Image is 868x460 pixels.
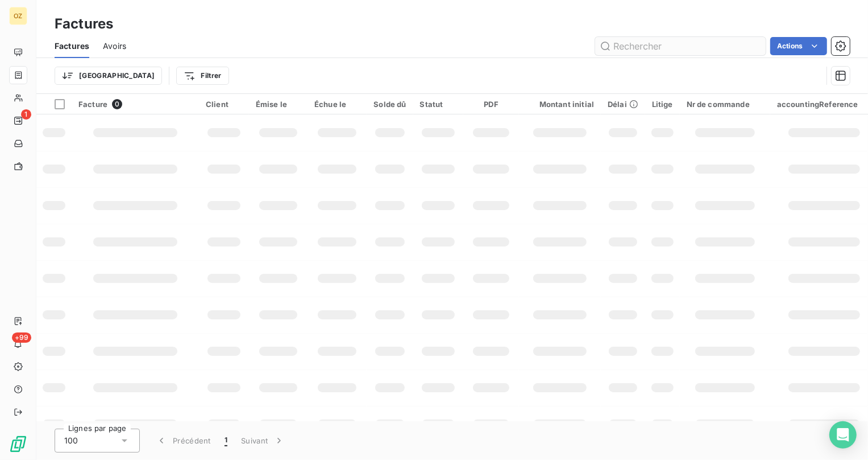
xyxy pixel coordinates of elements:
[770,37,827,55] button: Actions
[314,100,360,109] div: Échue le
[373,100,406,109] div: Solde dû
[829,421,857,449] div: Open Intercom Messenger
[103,40,126,52] span: Avoirs
[9,7,27,25] div: OZ
[21,109,31,120] span: 1
[12,332,31,343] span: +99
[64,435,78,446] span: 100
[595,37,766,55] input: Rechercher
[234,429,292,453] button: Suivant
[149,429,218,453] button: Précédent
[78,100,107,109] span: Facture
[176,67,229,85] button: Filtrer
[55,40,89,52] span: Factures
[225,435,227,446] span: 1
[420,100,457,109] div: Statut
[256,100,301,109] div: Émise le
[55,14,113,34] h3: Factures
[206,100,242,109] div: Client
[218,429,234,453] button: 1
[526,100,594,109] div: Montant initial
[608,100,638,109] div: Délai
[112,99,122,109] span: 0
[55,67,162,85] button: [GEOGRAPHIC_DATA]
[9,435,27,453] img: Logo LeanPay
[652,100,673,109] div: Litige
[687,100,763,109] div: Nr de commande
[470,100,512,109] div: PDF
